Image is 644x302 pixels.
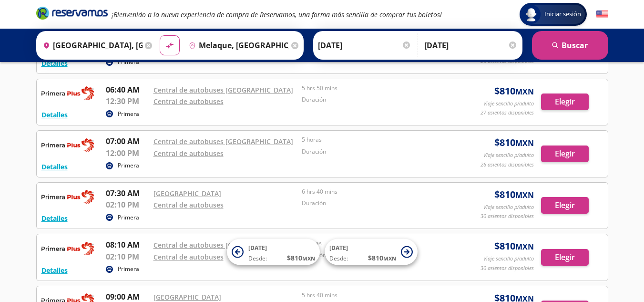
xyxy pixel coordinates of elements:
a: Central de autobuses [GEOGRAPHIC_DATA] [153,137,293,146]
p: 5 hrs 50 mins [302,84,446,93]
button: Detalles [41,110,68,120]
p: 07:30 AM [106,187,149,199]
button: Elegir [541,146,589,162]
p: Primera [118,161,139,170]
button: English [596,9,608,21]
button: Detalles [41,265,68,275]
button: Elegir [541,249,589,266]
p: 06:40 AM [106,84,149,95]
span: $ 810 [368,253,396,263]
em: ¡Bienvenido a la nueva experiencia de compra de Reservamos, una forma más sencilla de comprar tus... [112,10,442,19]
span: $ 810 [287,253,315,263]
p: Viaje sencillo p/adulto [483,255,534,263]
p: 6 hrs 40 mins [302,187,446,196]
span: $ 810 [494,135,534,150]
p: Viaje sencillo p/adulto [483,203,534,211]
input: Buscar Origen [39,33,143,57]
img: RESERVAMOS [41,84,94,103]
span: [DATE] [248,244,267,252]
small: MXN [515,138,534,148]
p: Primera [118,265,139,273]
p: 02:10 PM [106,251,149,262]
p: Viaje sencillo p/adulto [483,100,534,108]
p: 12:30 PM [106,95,149,107]
button: [DATE]Desde:$810MXN [325,239,418,265]
p: Primera [118,110,139,118]
button: [DATE]Desde:$810MXN [227,239,320,265]
button: Elegir [541,197,589,214]
button: Detalles [41,58,68,68]
img: RESERVAMOS [41,239,94,258]
small: MXN [515,241,534,252]
input: Buscar Destino [185,33,289,57]
p: 12:00 PM [106,147,149,159]
span: $ 810 [494,239,534,253]
p: Primera [118,213,139,222]
p: 30 asientos disponibles [480,264,534,272]
button: Buscar [532,31,608,60]
span: Desde: [329,254,348,263]
p: Duración [302,199,446,208]
p: 07:00 AM [106,135,149,147]
span: Iniciar sesión [541,10,585,19]
p: Duración [302,147,446,156]
small: MXN [302,255,315,262]
i: Brand Logo [36,6,108,20]
img: RESERVAMOS [41,187,94,207]
img: RESERVAMOS [41,135,94,155]
button: Detalles [41,213,68,223]
small: MXN [515,86,534,97]
a: Brand Logo [36,6,108,23]
input: Opcional [424,33,518,57]
small: MXN [383,255,396,262]
a: Central de autobuses [GEOGRAPHIC_DATA] [153,240,293,250]
p: 02:10 PM [106,199,149,210]
a: Central de autobuses [153,149,224,158]
a: [GEOGRAPHIC_DATA] [153,292,221,302]
a: Central de autobuses [153,252,224,261]
p: 30 asientos disponibles [480,212,534,220]
span: Desde: [248,254,267,263]
input: Elegir Fecha [318,33,411,57]
span: $ 810 [494,187,534,202]
p: 08:10 AM [106,239,149,250]
p: 26 asientos disponibles [480,161,534,169]
a: [GEOGRAPHIC_DATA] [153,189,221,198]
p: 5 horas [302,135,446,144]
small: MXN [515,190,534,200]
p: Duración [302,95,446,104]
p: 27 asientos disponibles [480,109,534,117]
a: Central de autobuses [153,97,224,106]
span: $ 810 [494,84,534,98]
p: Viaje sencillo p/adulto [483,151,534,159]
p: 5 hrs 40 mins [302,291,446,300]
a: Central de autobuses [153,200,224,209]
a: Central de autobuses [GEOGRAPHIC_DATA] [153,85,293,94]
p: Primera [118,58,139,66]
button: Detalles [41,162,68,172]
button: Elegir [541,94,589,110]
span: [DATE] [329,244,348,252]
